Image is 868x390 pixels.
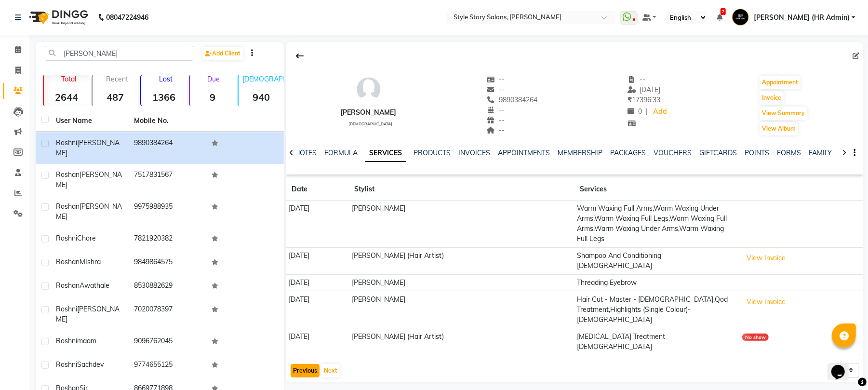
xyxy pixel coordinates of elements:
button: View Summary [760,107,807,120]
strong: 487 [93,91,138,103]
span: [PERSON_NAME] [56,170,122,189]
span: -- [487,75,505,84]
span: maam [77,336,96,345]
td: Threading Eyebrow [574,274,739,291]
span: -- [487,85,505,94]
strong: 2644 [44,91,90,103]
span: Roshni [56,138,77,147]
button: Previous [291,364,320,377]
span: Roshan [56,281,80,290]
img: avatar [354,75,383,104]
a: SERVICES [365,145,406,162]
a: MEMBERSHIP [558,148,602,157]
span: Roshni [56,234,77,242]
a: PRODUCTS [414,148,451,157]
a: PACKAGES [610,148,646,157]
span: 7 [721,8,726,15]
td: 7821920382 [128,228,206,251]
td: 7020078397 [128,298,206,330]
td: [PERSON_NAME] [348,201,574,248]
span: [DEMOGRAPHIC_DATA] [348,121,392,126]
span: Roshan [56,170,80,179]
td: [DATE] [286,201,348,248]
span: [DATE] [628,85,661,94]
span: Roshan [56,202,80,211]
strong: 9 [190,91,236,103]
span: [PERSON_NAME] (HR Admin) [754,13,850,23]
td: 9774655125 [128,354,206,377]
img: Nilofar Ali (HR Admin) [732,9,749,26]
div: No show [742,334,769,341]
span: Chore [77,234,96,242]
a: INVOICES [458,148,490,157]
a: POINTS [745,148,769,157]
a: APPOINTMENTS [498,148,550,157]
a: 7 [717,13,722,22]
a: FORMS [777,148,801,157]
th: User Name [50,110,128,132]
span: MIshra [80,257,101,266]
button: View Invoice [742,251,790,266]
td: [DATE] [286,247,348,274]
td: [PERSON_NAME] [348,274,574,291]
span: Roshan [56,257,80,266]
th: Date [286,178,348,201]
span: 9890384264 [487,95,538,104]
td: Shampoo And Conditioning [DEMOGRAPHIC_DATA] [574,247,739,274]
span: Sachdev [77,360,104,369]
b: 08047224946 [106,4,148,31]
th: Services [574,178,739,201]
span: Awathale [80,281,109,290]
td: [PERSON_NAME] (Hair Artist) [348,247,574,274]
img: logo [25,4,91,31]
td: 9890384264 [128,132,206,164]
td: 8530882629 [128,275,206,298]
td: 9975988935 [128,196,206,228]
span: -- [487,106,505,114]
span: 0 [628,107,642,116]
p: Due [192,75,236,83]
td: [PERSON_NAME] [348,291,574,328]
td: [PERSON_NAME] (Hair Artist) [348,328,574,355]
a: FAMILY [809,148,832,157]
button: Invoice [760,91,784,105]
button: View Album [760,122,798,135]
th: Mobile No. [128,110,206,132]
input: Search by Name/Mobile/Email/Code [45,46,193,61]
div: Back to Client [290,47,310,65]
a: Add Client [202,47,243,60]
td: [DATE] [286,291,348,328]
button: View Invoice [742,295,790,309]
td: Hair Cut - Master - [DEMOGRAPHIC_DATA],Qod Treatment,Highlights (Single Colour)-[DEMOGRAPHIC_DATA] [574,291,739,328]
a: NOTES [295,148,317,157]
span: [PERSON_NAME] [56,202,122,221]
p: Recent [96,75,138,83]
a: GIFTCARDS [699,148,737,157]
p: Lost [145,75,187,83]
td: 9096762045 [128,330,206,354]
button: Next [321,364,340,377]
a: VOUCHERS [654,148,692,157]
span: -- [628,75,646,84]
span: [PERSON_NAME] [56,305,120,323]
span: ₹ [628,95,632,104]
span: | [646,107,648,117]
a: FORMULA [324,148,358,157]
a: Add [652,105,668,119]
th: Stylist [348,178,574,201]
td: [MEDICAL_DATA] Treatment [DEMOGRAPHIC_DATA] [574,328,739,355]
strong: 1366 [141,91,187,103]
iframe: chat widget [828,351,858,380]
p: [DEMOGRAPHIC_DATA] [242,75,284,83]
span: Roshni [56,360,77,369]
span: -- [487,116,505,124]
span: [PERSON_NAME] [56,138,120,157]
span: -- [487,126,505,134]
td: 9849864575 [128,251,206,275]
td: Warm Waxing Full Arms,Warm Waxing Under Arms,Warm Waxing Full Legs,Warm Waxing Full Arms,Warm Wax... [574,201,739,248]
span: Roshni [56,336,77,345]
strong: 940 [239,91,284,103]
td: [DATE] [286,328,348,355]
div: [PERSON_NAME] [341,108,397,118]
td: 7517831567 [128,164,206,196]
